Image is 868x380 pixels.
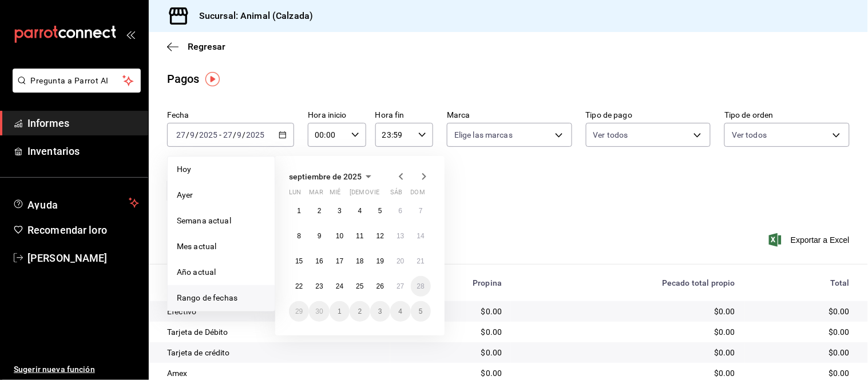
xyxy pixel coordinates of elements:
[338,207,342,215] abbr: 3 de septiembre de 2025
[289,276,309,297] button: 22 de septiembre de 2025
[419,307,423,315] abbr: 5 de octubre de 2025
[481,348,502,357] font: $0.00
[330,276,350,297] button: 24 de septiembre de 2025
[199,130,218,139] input: ----
[289,172,362,181] span: septiembre de 2025
[27,252,108,264] font: [PERSON_NAME]
[662,278,735,287] font: Pecado total propio
[714,327,735,337] font: $0.00
[167,72,200,86] font: Pagos
[27,224,107,236] font: Recomendar loro
[791,235,850,245] font: Exportar a Excel
[376,257,384,265] abbr: 19 de septiembre de 2025
[397,282,404,290] abbr: 27 de septiembre de 2025
[177,189,265,201] span: Ayer
[199,10,313,21] font: Sucursal: Animal (Calzada)
[829,348,850,357] font: $0.00
[829,369,850,378] font: $0.00
[14,365,95,374] font: Sugerir nueva función
[289,226,309,246] button: 8 de septiembre de 2025
[473,278,502,287] font: Propina
[370,276,390,297] button: 26 de septiembre de 2025
[167,348,230,357] font: Tarjeta de crédito
[411,189,425,201] abbr: domingo
[318,232,322,240] abbr: 9 de septiembre de 2025
[177,292,265,304] span: Rango de fechas
[447,111,470,120] font: Marca
[481,327,502,337] font: $0.00
[289,251,309,271] button: 15 de septiembre de 2025
[586,111,633,120] font: Tipo de pago
[188,41,225,52] font: Regresar
[177,266,265,278] span: Año actual
[177,163,265,175] span: Hoy
[481,369,502,378] font: $0.00
[454,130,513,139] font: Elige las marcas
[13,69,141,93] button: Pregunta a Parrot AI
[417,232,425,240] abbr: 14 de septiembre de 2025
[309,226,329,246] button: 9 de septiembre de 2025
[350,226,370,246] button: 11 de septiembre de 2025
[289,301,309,322] button: 29 de septiembre de 2025
[370,251,390,271] button: 19 de septiembre de 2025
[176,130,186,139] input: --
[411,276,431,297] button: 28 de septiembre de 2025
[714,348,735,357] font: $0.00
[315,282,323,290] abbr: 23 de septiembre de 2025
[126,30,135,39] button: abrir_cajón_menú
[27,117,69,129] font: Informes
[378,307,382,315] abbr: 3 de octubre de 2025
[356,232,363,240] abbr: 11 de septiembre de 2025
[378,207,382,215] abbr: 5 de septiembre de 2025
[167,307,196,316] font: Efectivo
[397,257,404,265] abbr: 20 de septiembre de 2025
[724,111,774,120] font: Tipo de orden
[390,226,410,246] button: 13 de septiembre de 2025
[219,130,221,139] span: -
[350,189,417,201] abbr: jueves
[177,241,265,253] span: Mes actual
[237,130,243,139] input: --
[295,307,303,315] abbr: 29 de septiembre de 2025
[297,207,301,215] abbr: 1 de septiembre de 2025
[167,41,225,52] button: Regresar
[295,282,303,290] abbr: 22 de septiembre de 2025
[8,83,141,95] a: Pregunta a Parrot AI
[167,111,189,120] font: Fecha
[358,207,362,215] abbr: 4 de septiembre de 2025
[186,130,189,139] span: /
[189,130,195,139] input: --
[27,145,80,157] font: Inventarios
[315,307,323,315] abbr: 30 de septiembre de 2025
[411,301,431,322] button: 5 de octubre de 2025
[336,257,343,265] abbr: 17 de septiembre de 2025
[309,301,329,322] button: 30 de septiembre de 2025
[390,301,410,322] button: 4 de octubre de 2025
[289,189,301,201] abbr: lunes
[205,72,220,86] img: Marcador de información sobre herramientas
[289,201,309,221] button: 1 de septiembre de 2025
[714,307,735,316] font: $0.00
[350,251,370,271] button: 18 de septiembre de 2025
[419,207,423,215] abbr: 7 de septiembre de 2025
[315,257,323,265] abbr: 16 de septiembre de 2025
[358,307,362,315] abbr: 2 de octubre de 2025
[417,282,425,290] abbr: 28 de septiembre de 2025
[411,251,431,271] button: 21 de septiembre de 2025
[330,226,350,246] button: 10 de septiembre de 2025
[375,111,405,120] font: Hora fin
[356,257,363,265] abbr: 18 de septiembre de 2025
[195,130,199,139] span: /
[356,282,363,290] abbr: 25 de septiembre de 2025
[390,276,410,297] button: 27 de septiembre de 2025
[390,251,410,271] button: 20 de septiembre de 2025
[336,282,343,290] abbr: 24 de septiembre de 2025
[177,215,265,227] span: Semana actual
[350,276,370,297] button: 25 de septiembre de 2025
[732,130,767,139] font: Ver todos
[593,130,628,139] font: Ver todos
[370,201,390,221] button: 5 de septiembre de 2025
[309,276,329,297] button: 23 de septiembre de 2025
[246,130,265,139] input: ----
